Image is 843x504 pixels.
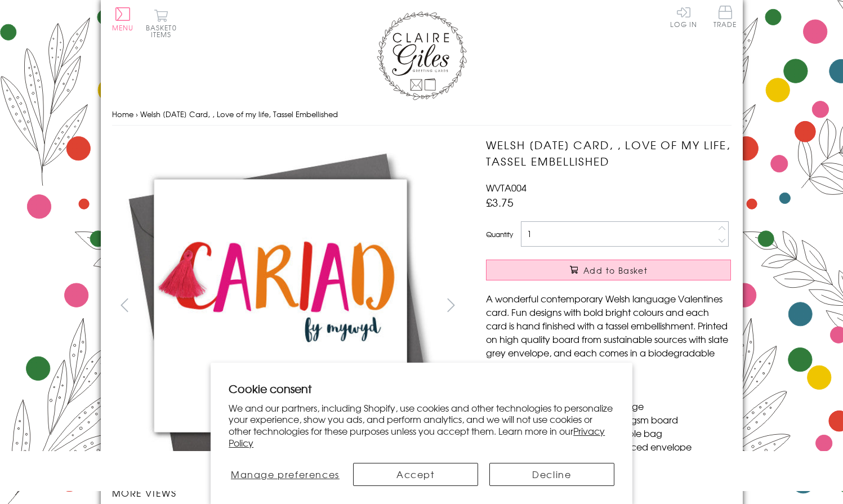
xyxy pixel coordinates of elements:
button: Menu [112,7,134,31]
span: Welsh [DATE] Card, , Love of my life, Tassel Embellished [140,109,338,119]
h1: Welsh [DATE] Card, , Love of my life, Tassel Embellished [486,137,731,170]
span: 0 items [151,23,177,39]
p: A wonderful contemporary Welsh language Valentines card. Fun designs with bold bright colours and... [486,292,731,373]
a: Privacy Policy [229,424,605,449]
h2: Cookie consent [229,381,614,396]
button: Manage preferences [229,463,341,486]
span: Manage preferences [231,467,340,481]
img: Welsh Valentine's Day Card, , Love of my life, Tassel Embellished [463,137,801,475]
a: Home [112,109,133,119]
button: next [438,292,463,318]
span: Add to Basket [583,265,648,276]
span: Trade [713,6,737,28]
label: Quantity [486,229,513,239]
a: Trade [713,6,737,30]
span: WVTA004 [486,181,527,194]
a: Log In [670,6,697,28]
button: Basket0 items [146,9,177,38]
img: Welsh Valentine's Day Card, , Love of my life, Tassel Embellished [111,137,449,475]
button: Decline [489,463,614,486]
span: Menu [112,23,134,33]
img: Claire Giles Greetings Cards [377,11,467,100]
span: › [136,109,138,119]
button: Add to Basket [486,260,731,280]
h3: More views [112,486,464,499]
button: Accept [353,463,478,486]
button: prev [112,292,137,318]
p: We and our partners, including Shopify, use cookies and other technologies to personalize your ex... [229,402,614,449]
span: £3.75 [486,194,514,210]
nav: breadcrumbs [112,103,732,126]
